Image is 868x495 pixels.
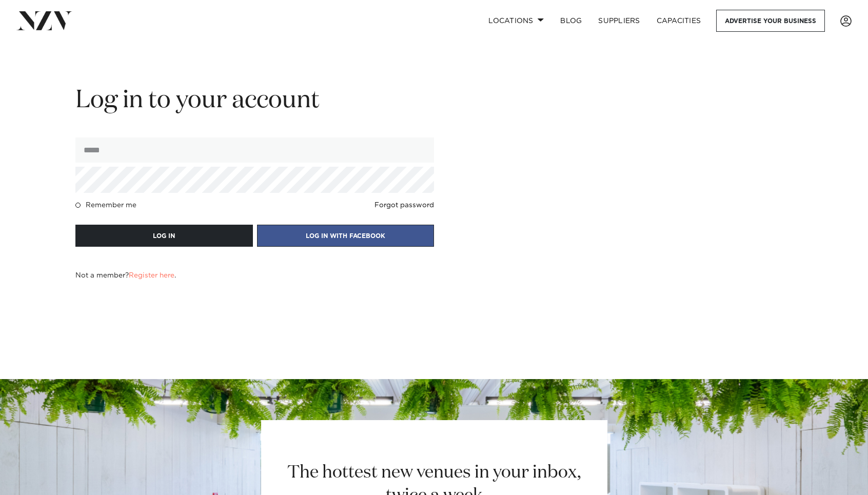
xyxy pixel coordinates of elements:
[552,10,590,32] a: BLOG
[374,201,434,209] a: Forgot password
[648,10,709,32] a: Capacities
[590,10,648,32] a: SUPPLIERS
[129,272,174,279] a: Register here
[480,10,552,32] a: Locations
[75,85,434,117] h2: Log in to your account
[257,225,435,247] button: LOG IN WITH FACEBOOK
[75,225,253,247] button: LOG IN
[257,231,435,240] a: LOG IN WITH FACEBOOK
[86,201,136,209] h4: Remember me
[716,10,825,32] a: Advertise your business
[75,271,176,280] h4: Not a member? .
[16,11,72,30] img: nzv-logo.png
